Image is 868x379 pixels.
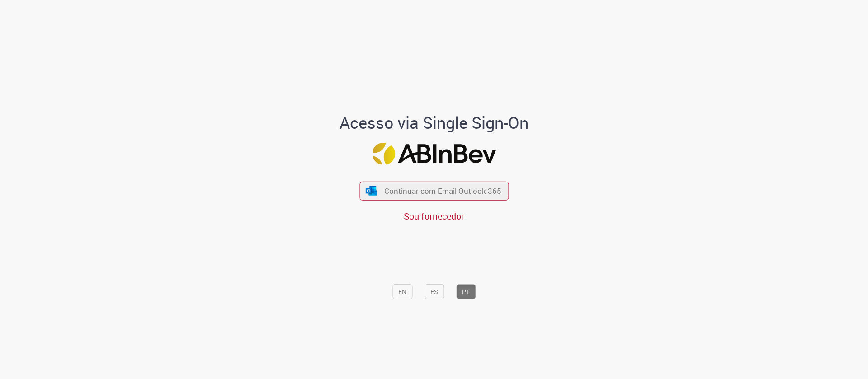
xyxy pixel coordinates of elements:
button: ícone Azure/Microsoft 360 Continuar com Email Outlook 365 [359,182,509,200]
button: PT [456,284,476,299]
a: Sou fornecedor [404,210,464,222]
h1: Acesso via Single Sign-On [309,114,560,132]
img: Logo ABInBev [372,142,496,164]
button: ES [425,284,444,299]
span: Continuar com Email Outlook 365 [384,186,501,196]
button: EN [392,284,412,299]
img: ícone Azure/Microsoft 360 [365,186,378,196]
